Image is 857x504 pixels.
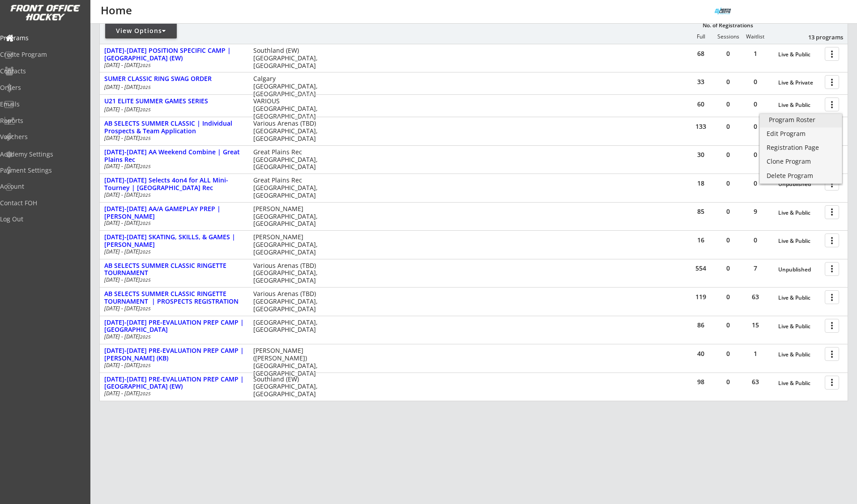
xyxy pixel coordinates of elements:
[715,152,742,158] div: 0
[140,362,151,368] em: 2025
[742,51,769,57] div: 1
[687,51,714,57] div: 68
[825,205,839,219] button: more_vert
[253,205,324,228] div: [PERSON_NAME] [GEOGRAPHIC_DATA], [GEOGRAPHIC_DATA]
[104,120,244,135] div: AB SELECTS SUMMER CLASSIC | Individual Prospects & Team Application
[104,290,244,305] div: AB SELECTS SUMMER CLASSIC RINGETTE TOURNAMENT | PROSPECTS REGISTRATION
[742,180,769,186] div: 0
[778,295,820,301] div: Live & Public
[104,75,244,83] div: SUMER CLASSIC RING SWAG ORDER
[715,180,742,186] div: 0
[687,123,714,130] div: 133
[767,158,835,165] div: Clone Program
[742,101,769,107] div: 0
[778,267,820,273] div: Unpublished
[104,262,244,277] div: AB SELECTS SUMMER CLASSIC RINGETTE TOURNAMENT
[104,220,241,226] div: [DATE] - [DATE]
[104,177,244,192] div: [DATE]-[DATE] Selects 4on4 for ALL Mini-Tourney | [GEOGRAPHIC_DATA] Rec
[104,164,241,169] div: [DATE] - [DATE]
[825,262,839,276] button: more_vert
[687,152,714,158] div: 30
[715,79,742,85] div: 0
[140,135,151,141] em: 2025
[767,173,835,179] div: Delete Program
[760,128,842,141] a: Edit Program
[715,34,742,40] div: Sessions
[715,322,742,328] div: 0
[742,208,769,215] div: 9
[140,106,151,113] em: 2025
[687,379,714,385] div: 98
[797,33,843,41] div: 13 programs
[140,277,151,283] em: 2025
[687,322,714,328] div: 86
[253,233,324,256] div: [PERSON_NAME] [GEOGRAPHIC_DATA], [GEOGRAPHIC_DATA]
[715,379,742,385] div: 0
[742,322,769,328] div: 15
[767,131,835,137] div: Edit Program
[253,47,324,69] div: Southland (EW) [GEOGRAPHIC_DATA], [GEOGRAPHIC_DATA]
[104,136,241,141] div: [DATE] - [DATE]
[104,47,244,62] div: [DATE]-[DATE] POSITION SPECIFIC CAMP | [GEOGRAPHIC_DATA] (EW)
[140,334,151,340] em: 2025
[253,262,324,284] div: Various Arenas (TBD) [GEOGRAPHIC_DATA], [GEOGRAPHIC_DATA]
[778,181,820,187] div: Unpublished
[742,123,769,130] div: 0
[104,148,244,164] div: [DATE]-[DATE] AA Weekend Combine | Great Plains Rec
[687,294,714,300] div: 119
[715,101,742,107] div: 0
[687,237,714,243] div: 16
[253,376,324,398] div: Southland (EW) [GEOGRAPHIC_DATA], [GEOGRAPHIC_DATA]
[778,323,820,330] div: Live & Public
[253,319,324,334] div: [GEOGRAPHIC_DATA], [GEOGRAPHIC_DATA]
[140,305,151,312] em: 2025
[140,84,151,90] em: 2025
[104,376,244,391] div: [DATE]-[DATE] PRE-EVALUATION PREP CAMP | [GEOGRAPHIC_DATA] (EW)
[760,142,842,155] a: Registration Page
[104,233,244,249] div: [DATE]-[DATE] SKATING, SKILLS, & GAMES | [PERSON_NAME]
[104,249,241,254] div: [DATE] - [DATE]
[687,180,714,186] div: 18
[253,75,324,97] div: Calgary [GEOGRAPHIC_DATA], [GEOGRAPHIC_DATA]
[825,97,839,111] button: more_vert
[104,306,241,311] div: [DATE] - [DATE]
[687,351,714,357] div: 40
[825,347,839,361] button: more_vert
[140,163,151,169] em: 2025
[253,97,324,120] div: VARIOUS [GEOGRAPHIC_DATA], [GEOGRAPHIC_DATA]
[253,120,324,142] div: Various Arenas (TBD) [GEOGRAPHIC_DATA], [GEOGRAPHIC_DATA]
[104,334,241,339] div: [DATE] - [DATE]
[778,380,820,386] div: Live & Public
[104,192,241,198] div: [DATE] - [DATE]
[715,237,742,243] div: 0
[767,144,835,151] div: Registration Page
[104,277,241,283] div: [DATE] - [DATE]
[825,75,839,89] button: more_vert
[140,192,151,198] em: 2025
[687,265,714,271] div: 554
[253,177,324,199] div: Great Plains Rec [GEOGRAPHIC_DATA], [GEOGRAPHIC_DATA]
[104,319,244,334] div: [DATE]-[DATE] PRE-EVALUATION PREP CAMP | [GEOGRAPHIC_DATA]
[140,390,151,397] em: 2025
[715,208,742,215] div: 0
[700,22,755,29] div: No. of Registrations
[140,220,151,226] em: 2025
[778,210,820,216] div: Live & Public
[715,351,742,357] div: 0
[742,294,769,300] div: 63
[825,290,839,304] button: more_vert
[778,80,820,86] div: Live & Private
[769,117,833,123] div: Program Roster
[253,347,324,377] div: [PERSON_NAME] ([PERSON_NAME]) [GEOGRAPHIC_DATA], [GEOGRAPHIC_DATA]
[104,205,244,220] div: [DATE]-[DATE] AA/A GAMEPLAY PREP | [PERSON_NAME]
[715,294,742,300] div: 0
[825,376,839,390] button: more_vert
[715,265,742,271] div: 0
[778,352,820,358] div: Live & Public
[687,34,714,40] div: Full
[742,237,769,243] div: 0
[742,34,768,40] div: Waitlist
[742,152,769,158] div: 0
[104,363,241,368] div: [DATE] - [DATE]
[104,85,241,90] div: [DATE] - [DATE]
